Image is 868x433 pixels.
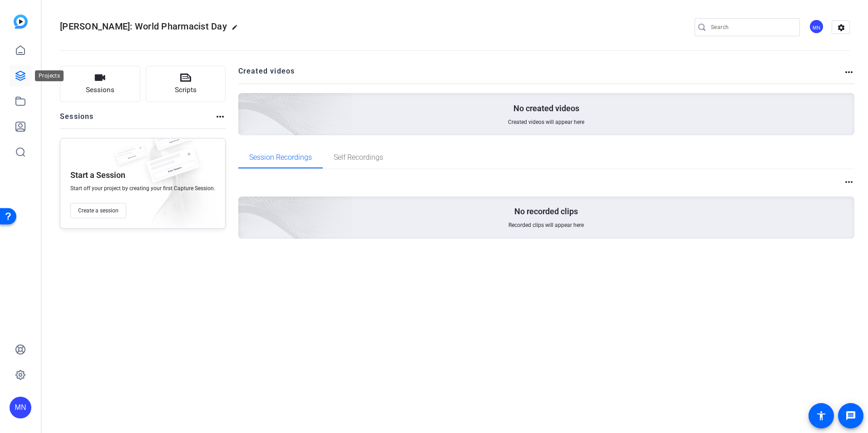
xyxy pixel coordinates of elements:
[249,154,312,161] span: Session Recordings
[508,118,584,126] span: Created videos will appear here
[843,67,854,78] mat-icon: more_horiz
[146,66,226,102] button: Scripts
[70,203,126,218] button: Create a session
[10,397,31,418] div: MN
[78,207,118,214] span: Create a session
[843,177,854,187] mat-icon: more_horiz
[86,85,114,95] span: Sessions
[845,410,856,421] mat-icon: message
[137,3,353,200] img: Creted videos background
[508,221,584,229] span: Recorded clips will appear here
[238,66,844,84] h2: Created videos
[138,148,207,192] img: fake-session.png
[148,125,197,158] img: fake-session.png
[175,85,197,95] span: Scripts
[215,111,226,122] mat-icon: more_horiz
[60,66,140,102] button: Sessions
[832,21,850,34] mat-icon: settings
[60,21,227,32] span: [PERSON_NAME]: World Pharmacist Day
[14,15,28,29] img: blue-gradient.svg
[60,111,94,128] h2: Sessions
[70,185,215,192] span: Start off your project by creating your first Capture Session.
[110,144,151,171] img: fake-session.png
[232,24,242,35] mat-icon: edit
[711,22,793,33] input: Search
[35,70,64,81] div: Projects
[513,103,579,114] p: No created videos
[133,136,221,233] img: embarkstudio-empty-session.png
[70,170,125,181] p: Start a Session
[809,19,825,35] ngx-avatar: Morgan Nielsen
[514,206,578,217] p: No recorded clips
[809,19,824,34] div: MN
[137,107,353,304] img: embarkstudio-empty-session.png
[334,154,383,161] span: Self Recordings
[816,410,827,421] mat-icon: accessibility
